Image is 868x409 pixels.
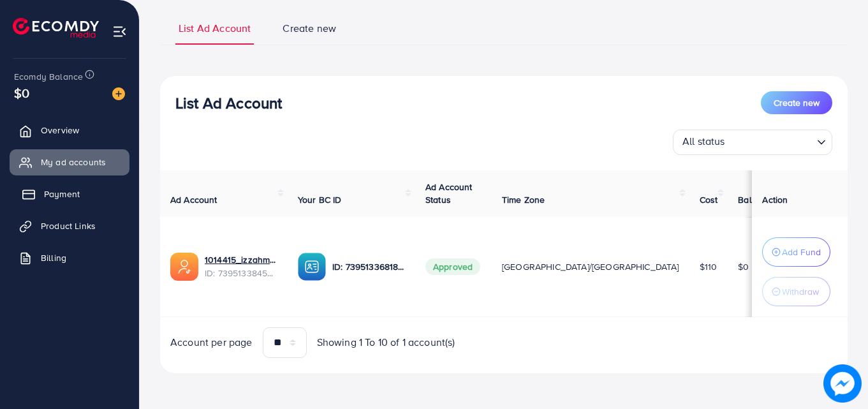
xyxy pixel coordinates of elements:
[112,87,125,100] img: image
[205,253,277,266] a: 1014415_izzahmir_1721813788006
[10,117,129,143] a: Overview
[13,18,99,38] img: logo
[774,96,820,109] span: Create new
[782,244,821,260] p: Add Fund
[332,259,405,274] p: ID: 7395133681830379521
[283,21,336,36] span: Create new
[680,131,728,152] span: All status
[170,193,217,206] span: Ad Account
[761,91,832,114] button: Create new
[425,181,473,206] span: Ad Account Status
[823,364,862,403] img: image
[10,149,129,175] a: My ad accounts
[170,253,198,281] img: ic-ads-acc.e4c84228.svg
[44,188,80,200] span: Payment
[782,284,819,299] p: Withdraw
[205,253,277,279] div: <span class='underline'>1014415_izzahmir_1721813788006</span></br>7395133845294825473
[762,193,788,206] span: Action
[14,70,83,83] span: Ecomdy Balance
[205,267,277,279] span: ID: 7395133845294825473
[175,94,282,112] h3: List Ad Account
[112,24,127,39] img: menu
[298,253,326,281] img: ic-ba-acc.ded83a64.svg
[700,260,717,273] span: $110
[41,156,106,168] span: My ad accounts
[14,84,29,102] span: $0
[502,193,545,206] span: Time Zone
[700,193,718,206] span: Cost
[179,21,251,36] span: List Ad Account
[762,237,830,267] button: Add Fund
[317,335,455,350] span: Showing 1 To 10 of 1 account(s)
[10,213,129,239] a: Product Links
[298,193,342,206] span: Your BC ID
[425,258,480,275] span: Approved
[170,335,253,350] span: Account per page
[729,132,812,152] input: Search for option
[41,251,66,264] span: Billing
[673,130,832,155] div: Search for option
[738,193,772,206] span: Balance
[762,277,830,306] button: Withdraw
[41,124,79,137] span: Overview
[10,245,129,271] a: Billing
[41,219,96,232] span: Product Links
[738,260,749,273] span: $0
[502,260,679,273] span: [GEOGRAPHIC_DATA]/[GEOGRAPHIC_DATA]
[10,181,129,207] a: Payment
